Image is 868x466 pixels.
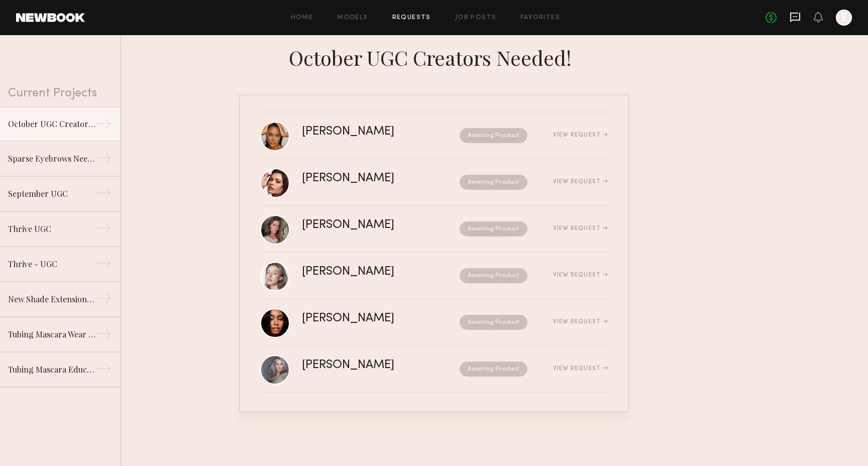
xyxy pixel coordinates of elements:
[95,325,112,345] div: →
[260,299,608,346] a: [PERSON_NAME]Awaiting ProductView Request
[553,319,608,325] div: View Request
[95,220,112,240] div: →
[460,175,527,190] nb-request-status: Awaiting Product
[392,15,431,21] a: Requests
[8,223,95,235] div: Thrive UGC
[553,272,608,278] div: View Request
[460,128,527,143] nb-request-status: Awaiting Product
[95,290,112,310] div: →
[8,258,95,270] div: Thrive - UGC
[836,10,852,26] a: E
[8,293,95,305] div: New Shade Extension for Liquid Lash Mascara
[95,150,112,170] div: →
[455,15,497,21] a: Job Posts
[302,219,427,231] div: [PERSON_NAME]
[302,266,427,278] div: [PERSON_NAME]
[95,361,112,381] div: →
[260,112,608,159] a: [PERSON_NAME]Awaiting ProductView Request
[302,360,427,371] div: [PERSON_NAME]
[337,15,368,21] a: Models
[260,159,608,206] a: [PERSON_NAME]Awaiting ProductView Request
[553,132,608,138] div: View Request
[8,118,95,130] div: October UGC Creators Needed!
[95,115,112,136] div: →
[460,315,527,330] nb-request-status: Awaiting Product
[302,173,427,184] div: [PERSON_NAME]
[553,225,608,231] div: View Request
[8,153,95,165] div: Sparse Eyebrows Needed for UGC Content!
[8,188,95,200] div: September UGC
[260,346,608,393] a: [PERSON_NAME]Awaiting ProductView Request
[260,253,608,299] a: [PERSON_NAME]Awaiting ProductView Request
[460,221,527,237] nb-request-status: Awaiting Product
[460,362,527,377] nb-request-status: Awaiting Product
[95,255,112,275] div: →
[553,179,608,185] div: View Request
[553,366,608,372] div: View Request
[239,43,629,70] div: October UGC Creators Needed!
[460,268,527,283] nb-request-status: Awaiting Product
[8,364,95,376] div: Tubing Mascara Educational Video
[8,328,95,340] div: Tubing Mascara Wear Test
[291,15,313,21] a: Home
[520,15,560,21] a: Favorites
[260,206,608,253] a: [PERSON_NAME]Awaiting ProductView Request
[302,126,427,138] div: [PERSON_NAME]
[95,185,112,205] div: →
[302,313,427,324] div: [PERSON_NAME]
